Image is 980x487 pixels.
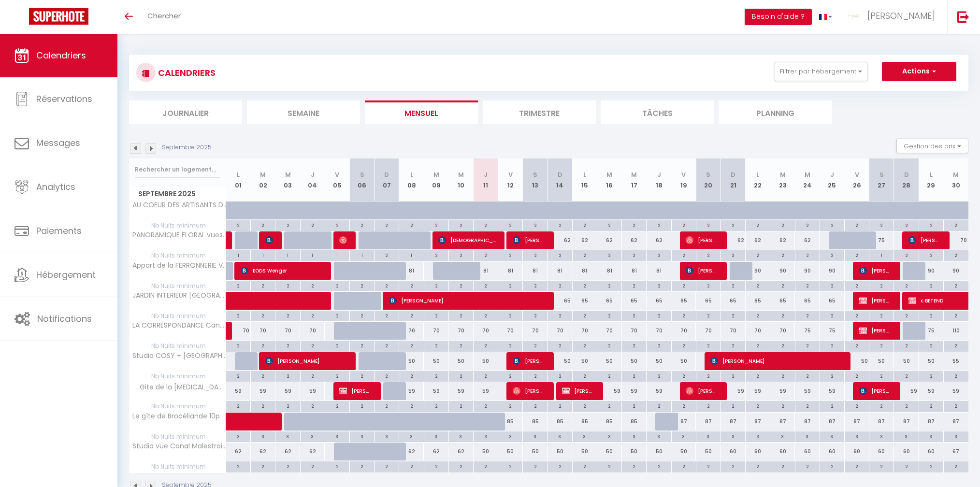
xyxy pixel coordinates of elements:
div: 1 [869,250,894,259]
div: 2 [597,281,621,290]
span: Hébergement [36,269,96,281]
div: 81 [498,262,523,280]
span: Analytics [36,181,75,193]
abbr: M [606,170,612,179]
div: 2 [301,311,325,320]
div: 2 [226,281,250,290]
div: 2 [325,281,349,290]
button: Actions [882,62,956,81]
div: 2 [301,281,325,290]
div: 2 [251,311,275,320]
div: 62 [795,231,820,249]
div: 2 [795,281,820,290]
th: 28 [894,158,919,201]
div: 65 [671,292,696,310]
div: 62 [548,231,572,249]
abbr: D [384,170,389,179]
th: 16 [597,158,622,201]
span: AU COEUR DES ARTISANTS D ART & FESTIVAL PHOTO La Gacilly 2p [131,201,228,209]
div: 2 [672,311,696,320]
span: [PERSON_NAME] [513,352,546,370]
button: Filtrer par hébergement [775,62,867,81]
div: 70 [448,322,473,340]
div: 2 [251,220,275,229]
div: 2 [226,220,250,229]
div: 2 [647,281,671,290]
div: 2 [746,281,770,290]
th: 27 [869,158,894,201]
div: 2 [251,281,275,290]
abbr: M [433,170,439,179]
div: 2 [770,281,794,290]
div: 2 [696,250,721,259]
th: 08 [399,158,424,201]
th: 06 [350,158,375,201]
div: 2 [795,311,820,320]
div: 62 [770,231,795,249]
div: 2 [399,281,423,290]
th: 21 [721,158,746,201]
div: 65 [820,292,844,310]
abbr: M [780,170,786,179]
div: 2 [523,281,547,290]
div: 2 [647,250,671,259]
abbr: J [484,170,488,179]
span: [PERSON_NAME] [265,231,274,249]
abbr: D [904,170,909,179]
h3: CALENDRIERS [156,62,216,84]
abbr: L [930,170,933,179]
div: 70 [226,322,251,340]
div: 65 [597,292,622,310]
div: 2 [275,281,300,290]
div: 2 [672,220,696,229]
th: 03 [275,158,300,201]
div: 2 [498,311,522,320]
abbr: J [830,170,834,179]
div: 2 [573,220,597,229]
div: 2 [573,281,597,290]
div: 2 [770,220,794,229]
div: 70 [943,231,968,249]
abbr: S [360,170,364,179]
div: 2 [919,311,943,320]
div: 2 [498,250,522,259]
span: [PERSON_NAME] [513,382,546,400]
li: Trimestre [483,100,596,124]
div: 90 [943,262,968,280]
div: 62 [572,231,597,249]
span: [PERSON_NAME] [859,321,892,340]
div: 65 [572,292,597,310]
abbr: L [410,170,413,179]
div: 2 [449,281,473,290]
div: 2 [869,311,894,320]
div: 65 [548,292,572,310]
abbr: M [631,170,637,179]
div: 2 [944,220,968,229]
span: [PERSON_NAME] [686,261,719,280]
div: 62 [746,231,770,249]
div: 65 [622,292,647,310]
span: [PERSON_NAME] [710,352,842,370]
span: PANORAMIQUE FLORAL vues imprenables Festival photo La Gacilly 4p [131,231,228,239]
div: 2 [746,220,770,229]
span: Paiements [36,225,82,237]
div: 2 [795,250,820,259]
th: 23 [770,158,795,201]
abbr: L [583,170,586,179]
div: 2 [597,220,621,229]
div: 2 [375,250,399,259]
div: 81 [647,262,671,280]
div: 2 [474,250,498,259]
span: [DEMOGRAPHIC_DATA][PERSON_NAME] [438,231,496,249]
span: [PERSON_NAME] [686,231,719,249]
abbr: S [706,170,710,179]
span: Calendriers [36,49,86,61]
abbr: M [285,170,291,179]
div: 65 [746,292,770,310]
div: 81 [572,262,597,280]
span: Appart de la FERRONNERIE Vue Festival photo La Gacilly 14p [131,262,228,269]
div: 2 [523,220,547,229]
div: 2 [424,220,448,229]
div: 2 [573,250,597,259]
div: 90 [919,262,943,280]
